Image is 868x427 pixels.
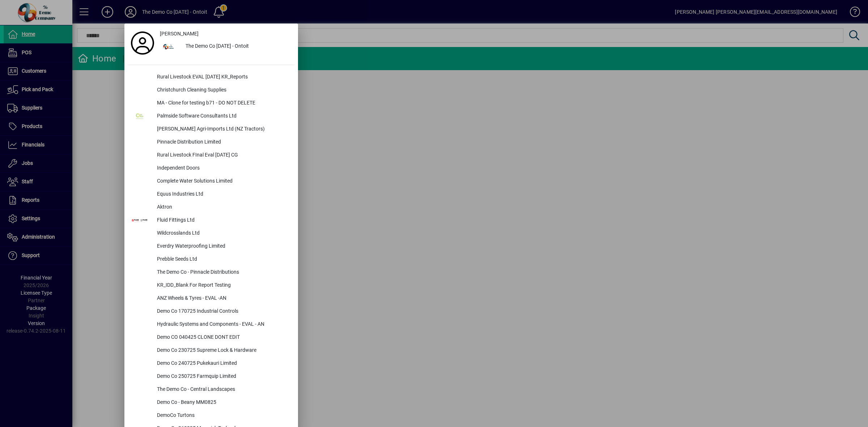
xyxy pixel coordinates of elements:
[151,409,294,422] div: DemoCo Turtons
[151,318,294,331] div: Hydraulic Systems and Components - EVAL - AN
[128,266,294,279] button: The Demo Co - Pinnacle Distributions
[128,357,294,370] button: Demo Co 240725 Pukekauri Limited
[157,40,294,53] button: The Demo Co [DATE] - Ontoit
[151,97,294,110] div: MA - Clone for testing b71 - DO NOT DELETE
[151,383,294,396] div: The Demo Co - Central Landscapes
[151,162,294,175] div: Independent Doors
[128,188,294,201] button: Equus Industries Ltd
[128,71,294,84] button: Rural Livestock EVAL [DATE] KR_Reports
[151,279,294,292] div: KR_IDD_Blank For Report Testing
[157,27,294,40] a: [PERSON_NAME]
[128,149,294,162] button: Rural Livestock FInal Eval [DATE] CG
[151,201,294,214] div: Aktron
[151,370,294,383] div: Demo Co 250725 Farmquip Limited
[128,253,294,266] button: Prebble Seeds Ltd
[128,110,294,123] button: Palmside Software Consultants Ltd
[128,123,294,136] button: [PERSON_NAME] Agri-Imports Ltd (NZ Tractors)
[128,84,294,97] button: Christchurch Cleaning Supplies
[128,370,294,383] button: Demo Co 250725 Farmquip Limited
[151,123,294,136] div: [PERSON_NAME] Agri-Imports Ltd (NZ Tractors)
[128,383,294,396] button: The Demo Co - Central Landscapes
[128,136,294,149] button: Pinnacle Distribution Limited
[151,240,294,253] div: Everdry Waterproofing Limited
[151,344,294,357] div: Demo Co 230725 Supreme Lock & Hardware
[151,149,294,162] div: Rural Livestock FInal Eval [DATE] CG
[151,71,294,84] div: Rural Livestock EVAL [DATE] KR_Reports
[128,162,294,175] button: Independent Doors
[128,318,294,331] button: Hydraulic Systems and Components - EVAL - AN
[128,292,294,305] button: ANZ Wheels & Tyres - EVAL -AN
[151,396,294,409] div: Demo Co - Beany MM0825
[128,37,157,50] a: Profile
[128,409,294,422] button: DemoCo Turtons
[128,344,294,357] button: Demo Co 230725 Supreme Lock & Hardware
[151,175,294,188] div: Complete Water Solutions Limited
[151,214,294,227] div: Fluid Fittings Ltd
[151,136,294,149] div: Pinnacle Distribution Limited
[128,201,294,214] button: Aktron
[151,188,294,201] div: Equus Industries Ltd
[128,279,294,292] button: KR_IDD_Blank For Report Testing
[128,175,294,188] button: Complete Water Solutions Limited
[128,396,294,409] button: Demo Co - Beany MM0825
[151,84,294,97] div: Christchurch Cleaning Supplies
[180,40,294,53] div: The Demo Co [DATE] - Ontoit
[151,292,294,305] div: ANZ Wheels & Tyres - EVAL -AN
[151,266,294,279] div: The Demo Co - Pinnacle Distributions
[128,331,294,344] button: Demo CO 040425 CLONE DONT EDIT
[128,97,294,110] button: MA - Clone for testing b71 - DO NOT DELETE
[128,227,294,240] button: Wildcrosslands Ltd
[151,357,294,370] div: Demo Co 240725 Pukekauri Limited
[128,214,294,227] button: Fluid Fittings Ltd
[151,110,294,123] div: Palmside Software Consultants Ltd
[151,253,294,266] div: Prebble Seeds Ltd
[128,240,294,253] button: Everdry Waterproofing Limited
[151,227,294,240] div: Wildcrosslands Ltd
[128,305,294,318] button: Demo Co 170725 Industrial Controls
[151,305,294,318] div: Demo Co 170725 Industrial Controls
[160,30,199,38] span: [PERSON_NAME]
[151,331,294,344] div: Demo CO 040425 CLONE DONT EDIT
